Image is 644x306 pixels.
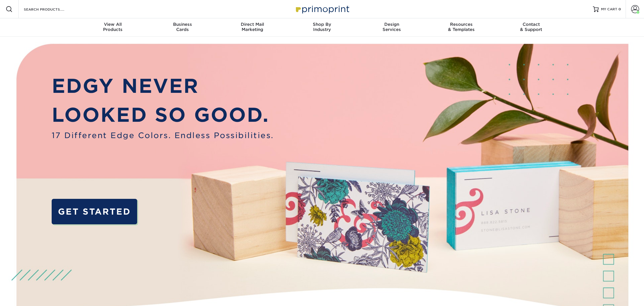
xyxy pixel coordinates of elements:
[78,18,148,37] a: View AllProducts
[52,130,274,141] span: 17 Different Edge Colors. Endless Possibilities.
[23,6,79,13] input: SEARCH PRODUCTS.....
[426,22,496,32] div: & Templates
[496,22,566,32] div: & Support
[218,22,287,32] div: Marketing
[496,22,566,27] span: Contact
[218,18,287,37] a: Direct MailMarketing
[218,22,287,27] span: Direct Mail
[357,22,426,32] div: Services
[78,22,148,32] div: Products
[357,18,426,37] a: DesignServices
[287,18,357,37] a: Shop ByIndustry
[426,22,496,27] span: Resources
[52,101,274,130] p: LOOKED SO GOOD.
[148,18,218,37] a: BusinessCards
[601,7,617,12] span: MY CART
[78,22,148,27] span: View All
[148,22,218,32] div: Cards
[357,22,426,27] span: Design
[287,22,357,32] div: Industry
[52,72,274,101] p: EDGY NEVER
[148,22,218,27] span: Business
[293,3,351,15] img: Primoprint
[287,22,357,27] span: Shop By
[426,18,496,37] a: Resources& Templates
[618,7,621,11] span: 0
[496,18,566,37] a: Contact& Support
[52,199,137,224] a: GET STARTED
